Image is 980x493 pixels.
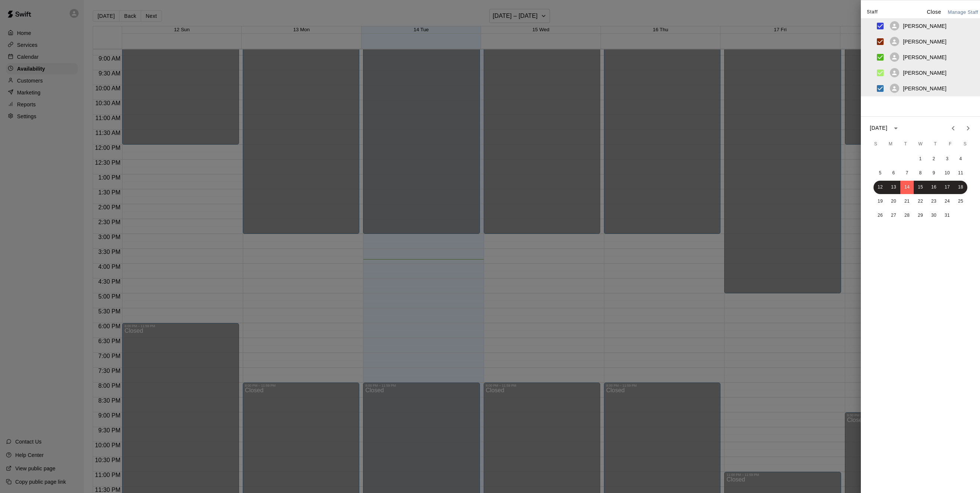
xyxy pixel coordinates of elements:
button: 5 [874,167,887,180]
button: 28 [900,209,914,222]
button: Next month [961,121,976,136]
button: 14 [900,181,914,194]
button: 11 [954,167,967,180]
ul: swift facility view [861,18,980,116]
button: 2 [927,152,941,166]
button: 17 [941,181,954,194]
button: 22 [914,195,927,208]
button: 24 [941,195,954,208]
button: 12 [874,181,887,194]
span: Saturday [958,137,972,152]
span: Staff [867,6,878,18]
button: 26 [874,209,887,222]
button: 16 [927,181,941,194]
p: [PERSON_NAME] [903,38,946,45]
button: 21 [900,195,914,208]
span: Thursday [929,137,942,152]
button: 10 [941,167,954,180]
span: Sunday [869,137,882,152]
button: Close [922,7,946,17]
span: Wednesday [914,137,927,152]
button: 19 [874,195,887,208]
button: 20 [887,195,900,208]
button: 18 [954,181,967,194]
button: 23 [927,195,941,208]
button: 25 [954,195,967,208]
span: Tuesday [899,137,912,152]
button: 8 [914,167,927,180]
button: 6 [887,167,900,180]
p: [PERSON_NAME] [903,54,946,61]
p: [PERSON_NAME] [903,85,946,92]
p: [PERSON_NAME] [903,22,946,30]
button: 4 [954,152,967,166]
button: 27 [887,209,900,222]
button: Previous month [946,121,961,136]
button: calendar view is open, switch to year view [890,122,902,135]
button: Manage Staff [946,7,980,18]
button: 7 [900,167,914,180]
button: 9 [927,167,941,180]
span: Friday [944,137,957,152]
div: [DATE] [870,124,887,132]
button: 31 [941,209,954,222]
span: Monday [884,137,897,152]
p: Close [927,8,941,16]
button: 1 [914,152,927,166]
button: 3 [941,152,954,166]
button: 13 [887,181,900,194]
button: 29 [914,209,927,222]
p: [PERSON_NAME] [903,69,946,77]
button: 30 [927,209,941,222]
button: 15 [914,181,927,194]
